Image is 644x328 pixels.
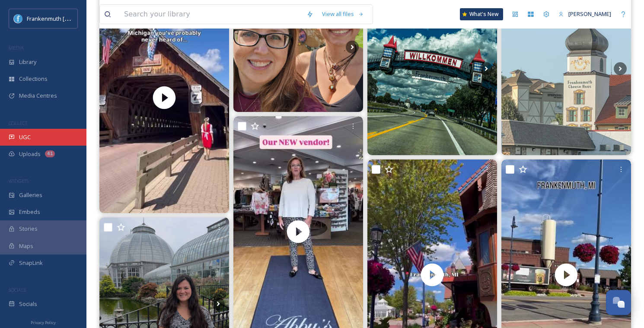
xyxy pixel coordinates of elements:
[120,5,302,24] input: Search your library
[606,290,631,315] button: Open Chat
[460,8,503,20] a: What's New
[9,287,26,293] span: SOCIALS
[19,259,43,267] span: SnapLink
[9,120,27,126] span: COLLECT
[19,191,42,199] span: Galleries
[31,320,56,325] span: Privacy Policy
[19,92,57,100] span: Media Centres
[554,6,615,22] a: [PERSON_NAME]
[19,242,33,250] span: Maps
[19,58,36,66] span: Library
[9,178,29,184] span: WIDGETS
[19,208,40,216] span: Embeds
[19,150,41,158] span: Uploads
[9,45,24,51] span: MEDIA
[318,6,368,22] a: View all files
[14,14,22,23] img: Social%20Media%20PFP%202025.jpg
[45,150,55,157] div: 41
[27,14,92,22] span: Frankenmuth [US_STATE]
[19,75,48,83] span: Collections
[31,317,56,327] a: Privacy Policy
[568,10,611,18] span: [PERSON_NAME]
[19,300,37,308] span: Socials
[19,225,38,233] span: Stories
[19,133,31,141] span: UGC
